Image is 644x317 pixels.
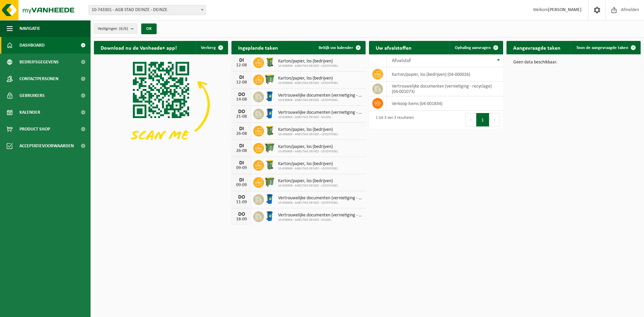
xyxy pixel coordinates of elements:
img: WB-0770-HPE-GN-51 [264,142,275,153]
strong: [PERSON_NAME] [548,7,582,12]
span: Karton/papier, los (bedrijven) [278,59,338,64]
div: 09-09 [235,183,248,188]
span: Bekijk uw kalender [319,46,353,50]
td: vertrouwelijke documenten (vernietiging - recyclage) (04-001073) [387,82,503,96]
button: OK [141,23,157,34]
div: DI [235,143,248,149]
img: WB-0240-HPE-BE-09 [264,108,275,119]
span: Karton/papier, los (bedrijven) [278,127,338,133]
div: DI [235,58,248,63]
span: Kalender [19,104,40,121]
div: 11-09 [235,200,248,205]
div: 21-08 [235,114,248,119]
span: Vertrouwelijke documenten (vernietiging - recyclage) [278,110,362,115]
count: (6/6) [119,27,128,31]
span: Karton/papier, los (bedrijven) [278,161,338,167]
img: WB-0240-HPE-BE-09 [264,193,275,205]
h2: Ingeplande taken [231,41,285,54]
a: Toon de aangevraagde taken [571,41,640,54]
span: 10-743301 - AGB STAD DEINZE - DEINZE [89,5,206,15]
span: 10-938908 - AGB STAD DEINZE - LEIESPIEGEL [278,184,338,188]
div: DI [235,160,248,166]
span: 10-938908 - AGB STAD DEINZE - LEIESPIEGEL [278,201,362,205]
span: Dashboard [19,37,45,54]
div: DO [235,92,248,97]
span: 10-938908 - AGB STAD DEINZE - LEIESPIEGEL [278,150,338,154]
div: 12-08 [235,63,248,68]
span: Karton/papier, los (bedrijven) [278,144,338,150]
span: Vertrouwelijke documenten (vernietiging - recyclage) [278,196,362,201]
div: 18-09 [235,217,248,222]
button: Vestigingen(6/6) [94,23,137,34]
span: Afvalstof [392,58,411,63]
span: 10-938908 - AGB STAD DEINZE - LEIESPIEGEL [278,133,338,137]
span: Toon de aangevraagde taken [576,46,628,50]
span: Bedrijfsgegevens [19,54,59,70]
div: 12-08 [235,80,248,85]
div: DI [235,126,248,131]
span: Acceptatievoorwaarden [19,138,74,154]
span: Vestigingen [98,24,128,34]
button: Verberg [196,41,227,54]
span: Gebruikers [19,87,45,104]
span: Karton/papier, los (bedrijven) [278,76,338,81]
span: Contactpersonen [19,70,58,87]
button: 1 [476,113,489,126]
button: Next [489,113,500,126]
div: 09-09 [235,166,248,170]
img: WB-0240-HPE-GN-51 [264,56,275,68]
span: 10-938908 - AGB STAD DEINZE - LEIESPIEGEL [278,81,338,85]
div: DO [235,212,248,217]
a: Ophaling aanvragen [449,41,502,54]
span: Product Shop [19,121,50,138]
div: DI [235,75,248,80]
div: 26-08 [235,131,248,136]
td: karton/papier, los (bedrijven) (04-000026) [387,67,503,82]
img: WB-0240-HPE-BE-09 [264,210,275,222]
span: Ophaling aanvragen [455,46,491,50]
span: 10-938908 - AGB STAD DEINZE - LEIESPIEGEL [278,98,362,102]
h2: Uw afvalstoffen [369,41,418,54]
img: Download de VHEPlus App [94,54,228,155]
span: 10-938908 - AGB STAD DEINZE - LEIESPIEGEL [278,64,338,68]
h2: Aangevraagde taken [506,41,567,54]
span: Karton/papier, los (bedrijven) [278,178,338,184]
span: 10-743301 - AGB STAD DEINZE - DEINZE [89,5,206,15]
img: WB-0770-HPE-GN-51 [264,176,275,188]
div: 14-08 [235,97,248,102]
p: Geen data beschikbaar. [513,60,634,65]
td: verkoop items (04-001834) [387,96,503,111]
span: Verberg [201,46,216,50]
img: WB-0240-HPE-GN-51 [264,159,275,170]
span: 10-938904 - AGB STAD DEINZE - MUDEL [278,218,362,222]
span: 10-938904 - AGB STAD DEINZE - MUDEL [278,115,362,119]
div: DO [235,195,248,200]
a: Bekijk uw kalender [313,41,365,54]
div: 26-08 [235,149,248,153]
img: WB-0240-HPE-BE-09 [264,91,275,102]
span: 10-938908 - AGB STAD DEINZE - LEIESPIEGEL [278,167,338,171]
span: Vertrouwelijke documenten (vernietiging - recyclage) [278,93,362,98]
img: WB-0240-HPE-GN-51 [264,125,275,136]
div: DO [235,109,248,114]
div: 1 tot 3 van 3 resultaten [372,112,414,127]
div: DI [235,177,248,183]
span: Vertrouwelijke documenten (vernietiging - recyclage) [278,213,362,218]
img: WB-0770-HPE-GN-51 [264,73,275,85]
span: Navigatie [19,20,40,37]
button: Previous [466,113,476,126]
h2: Download nu de Vanheede+ app! [94,41,183,54]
